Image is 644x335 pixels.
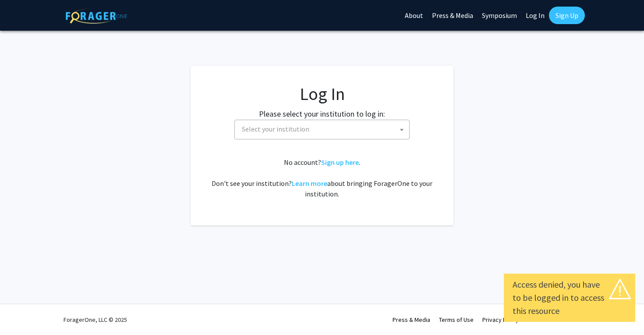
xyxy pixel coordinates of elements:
[64,304,127,335] div: ForagerOne, LLC © 2025
[234,120,410,139] span: Select your institution
[238,120,409,138] span: Select your institution
[259,108,385,120] label: Please select your institution to log in:
[292,179,327,188] a: Learn more about bringing ForagerOne to your institution
[549,7,585,24] a: Sign Up
[439,316,474,324] a: Terms of Use
[242,125,309,133] span: Select your institution
[208,157,436,199] div: No account? . Don't see your institution? about bringing ForagerOne to your institution.
[321,158,359,167] a: Sign up here
[513,278,626,317] div: Access denied, you have to be logged in to access this resource
[393,316,430,324] a: Press & Media
[208,83,436,104] h1: Log In
[66,8,127,24] img: ForagerOne Logo
[482,316,519,324] a: Privacy Policy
